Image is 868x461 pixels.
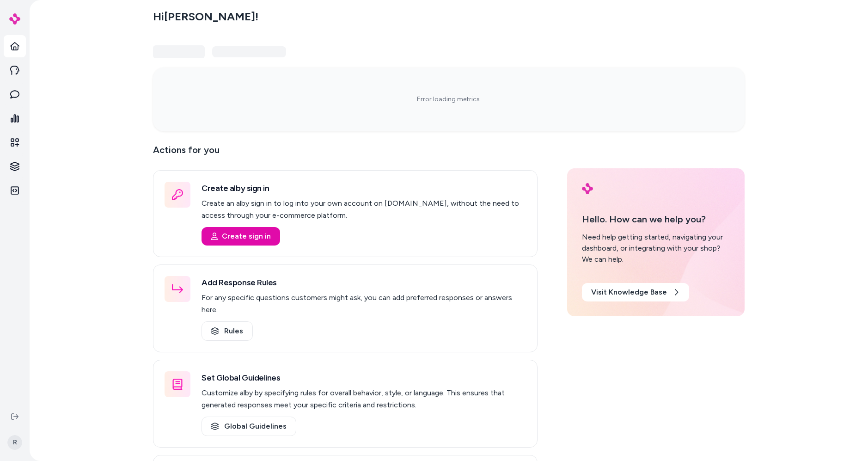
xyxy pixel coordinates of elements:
a: Global Guidelines [202,417,296,436]
h3: Create alby sign in [202,182,526,195]
p: Actions for you [153,142,538,165]
h2: Hi [PERSON_NAME] ! [153,10,258,24]
a: Rules [202,321,253,341]
p: Create an alby sign in to log into your own account on [DOMAIN_NAME], without the need to access ... [202,197,526,221]
img: alby Logo [582,183,593,194]
img: alby Logo [9,13,20,25]
p: For any specific questions customers might ask, you can add preferred responses or answers here. [202,292,526,316]
a: Visit Knowledge Base [582,283,689,301]
p: Error loading metrics. [417,95,481,104]
h3: Add Response Rules [202,276,526,289]
p: Hello. How can we help you? [582,212,730,226]
div: Need help getting started, navigating your dashboard, or integrating with your shop? We can help. [582,232,730,265]
span: R [7,435,22,450]
button: Create sign in [202,227,280,246]
button: R [6,428,24,457]
h3: Set Global Guidelines [202,371,526,384]
p: Customize alby by specifying rules for overall behavior, style, or language. This ensures that ge... [202,387,526,411]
